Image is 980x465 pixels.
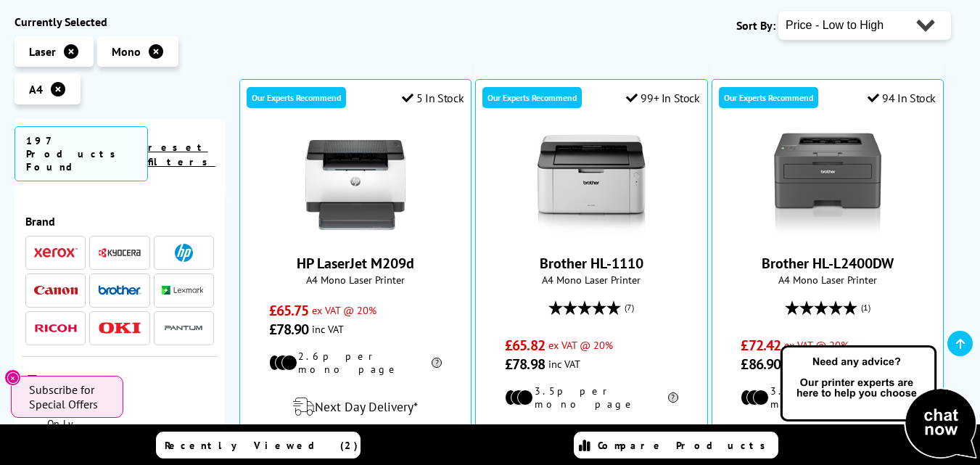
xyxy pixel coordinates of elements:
[598,439,773,452] span: Compare Products
[98,319,141,337] a: OKI
[98,322,141,334] img: OKI
[4,369,21,386] button: Close
[312,303,376,317] span: ex VAT @ 20%
[162,281,205,300] a: Lexmark
[741,384,914,411] li: 3.0p per mono page
[98,281,141,300] a: Brother
[44,375,214,392] span: Category
[29,382,109,411] span: Subscribe for Special Offers
[98,247,141,258] img: Kyocera
[165,439,358,452] span: Recently Viewed (2)
[312,322,344,336] span: inc VAT
[98,244,141,262] a: Kyocera
[505,355,545,374] span: £78.98
[156,432,361,458] a: Recently Viewed (2)
[626,91,700,105] div: 99+ In Stock
[269,320,309,339] span: £78.90
[301,131,410,239] img: HP LaserJet M209d
[247,87,346,108] div: Our Experts Recommend
[269,350,442,376] li: 2.6p per mono page
[625,294,634,321] span: (7)
[505,384,678,411] li: 3.5p per mono page
[25,214,214,229] span: Brand
[548,357,580,371] span: inc VAT
[34,281,78,300] a: Canon
[247,273,464,287] span: A4 Mono Laser Printer
[15,15,225,29] div: Currently Selected
[34,319,78,337] a: Ricoh
[34,244,78,262] a: Xerox
[98,285,141,295] img: Brother
[719,87,818,108] div: Our Experts Recommend
[861,294,870,321] span: (1)
[402,91,464,105] div: 5 In Stock
[29,82,43,96] span: A4
[777,343,980,462] img: Open Live Chat window
[483,421,699,462] div: modal_delivery
[301,228,410,242] a: HP LaserJet M209d
[247,387,464,427] div: modal_delivery
[483,273,699,287] span: A4 Mono Laser Printer
[773,228,882,242] a: Brother HL-L2400DW
[162,287,205,295] img: Lexmark
[112,44,141,59] span: Mono
[15,126,148,181] span: 197 Products Found
[148,141,215,168] a: reset filters
[736,18,775,33] span: Sort By:
[537,131,646,239] img: Brother HL-1110
[162,319,205,337] a: Pantum
[720,273,936,287] span: A4 Mono Laser Printer
[25,375,40,390] img: Category
[297,254,414,273] a: HP LaserJet M209d
[784,338,849,352] span: ex VAT @ 20%
[868,91,936,105] div: 94 In Stock
[540,254,643,273] a: Brother HL-1110
[175,244,193,262] img: HP
[34,248,78,258] img: Xerox
[269,301,309,320] span: £65.75
[34,286,78,295] img: Canon
[162,320,205,337] img: Pantum
[505,336,545,355] span: £65.82
[773,131,882,239] img: Brother HL-L2400DW
[162,244,205,262] a: HP
[482,87,582,108] div: Our Experts Recommend
[741,336,781,355] span: £72.42
[34,324,78,332] img: Ricoh
[548,338,613,352] span: ex VAT @ 20%
[29,44,56,59] span: Laser
[537,228,646,242] a: Brother HL-1110
[741,355,781,374] span: £86.90
[574,432,778,458] a: Compare Products
[762,254,894,273] a: Brother HL-L2400DW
